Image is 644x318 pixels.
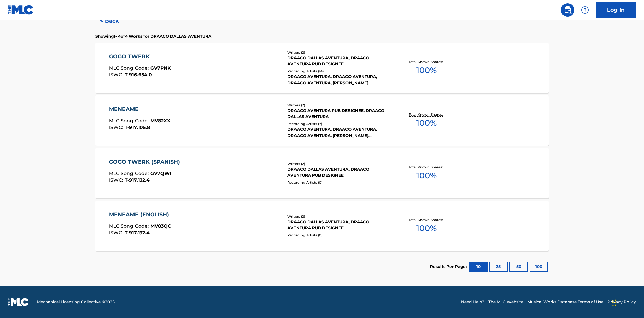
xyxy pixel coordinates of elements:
iframe: Chat Widget [610,286,644,318]
span: 100 % [416,170,437,182]
a: Log In [596,2,636,18]
a: The MLC Website [488,299,523,305]
span: ISWC : [109,124,125,130]
a: Privacy Policy [607,299,636,305]
span: ISWC : [109,72,125,78]
span: MV83QC [150,223,171,229]
span: T-917.132.4 [125,177,150,183]
span: 100 % [416,64,437,76]
p: Total Known Shares: [409,217,444,222]
a: Public Search [561,3,574,17]
div: MENEAME [109,105,170,113]
a: GOGO TWERKMLC Song Code:GV7PNKISWC:T-916.654.0Writers (2)DRAACO DALLAS AVENTURA, DRAACO AVENTURA ... [95,43,549,93]
span: 100 % [416,222,437,234]
button: 10 [469,262,488,272]
span: T-917.105.8 [125,124,150,130]
p: Total Known Shares: [409,165,444,170]
span: Mechanical Licensing Collective © 2025 [37,299,115,305]
span: ISWC : [109,230,125,236]
span: T-917.132.4 [125,230,150,236]
a: MENEAME (ENGLISH)MLC Song Code:MV83QCISWC:T-917.132.4Writers (2)DRAACO DALLAS AVENTURA, DRAACO AV... [95,201,549,251]
span: GV7PNK [150,65,171,71]
a: Musical Works Database Terms of Use [527,299,603,305]
div: Recording Artists ( 14 ) [287,69,389,74]
button: < Back [95,13,136,30]
div: Writers ( 2 ) [287,103,389,108]
a: MENEAMEMLC Song Code:MV82XXISWC:T-917.105.8Writers (2)DRAACO AVENTURA PUB DESIGNEE, DRAACO DALLAS... [95,95,549,146]
span: MLC Song Code : [109,65,150,71]
button: 25 [489,262,508,272]
span: GV7QWI [150,170,171,176]
div: Recording Artists ( 7 ) [287,121,389,126]
span: MLC Song Code : [109,118,150,124]
div: Help [578,3,592,17]
p: Total Known Shares: [409,112,444,117]
div: DRAACO AVENTURA PUB DESIGNEE, DRAACO DALLAS AVENTURA [287,108,389,120]
div: DRAACO DALLAS AVENTURA, DRAACO AVENTURA PUB DESIGNEE [287,166,389,178]
div: Recording Artists ( 0 ) [287,233,389,238]
div: GOGO TWERK (SPANISH) [109,158,183,166]
span: T-916.654.0 [125,72,152,78]
div: Writers ( 2 ) [287,161,389,166]
span: MLC Song Code : [109,170,150,176]
span: MV82XX [150,118,170,124]
a: GOGO TWERK (SPANISH)MLC Song Code:GV7QWIISWC:T-917.132.4Writers (2)DRAACO DALLAS AVENTURA, DRAACO... [95,148,549,198]
a: Need Help? [461,299,484,305]
img: search [563,6,572,14]
p: Showing 1 - 4 of 4 Works for DRAACO DALLAS AVENTURA [95,33,211,39]
span: MLC Song Code : [109,223,150,229]
div: Recording Artists ( 0 ) [287,180,389,185]
img: MLC Logo [8,5,34,15]
span: ISWC : [109,177,125,183]
p: Total Known Shares: [409,59,444,64]
div: MENEAME (ENGLISH) [109,211,172,219]
div: Writers ( 2 ) [287,214,389,219]
div: DRAACO AVENTURA, DRAACO AVENTURA, DRAACO AVENTURA, [PERSON_NAME] AVENTURA, DRAACO AVENTURA [287,126,389,139]
div: DRAACO AVENTURA, DRAACO AVENTURA, DRAACO AVENTURA, [PERSON_NAME] AVENTURA, DRAACO AVENTURA [287,74,389,86]
button: 50 [509,262,528,272]
img: logo [8,298,29,306]
div: DRAACO DALLAS AVENTURA, DRAACO AVENTURA PUB DESIGNEE [287,55,389,67]
div: DRAACO DALLAS AVENTURA, DRAACO AVENTURA PUB DESIGNEE [287,219,389,231]
button: 100 [530,262,548,272]
div: GOGO TWERK [109,53,171,61]
div: Drag [612,293,616,313]
div: Writers ( 2 ) [287,50,389,55]
p: Results Per Page: [430,264,468,270]
img: help [581,6,589,14]
span: 100 % [416,117,437,129]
